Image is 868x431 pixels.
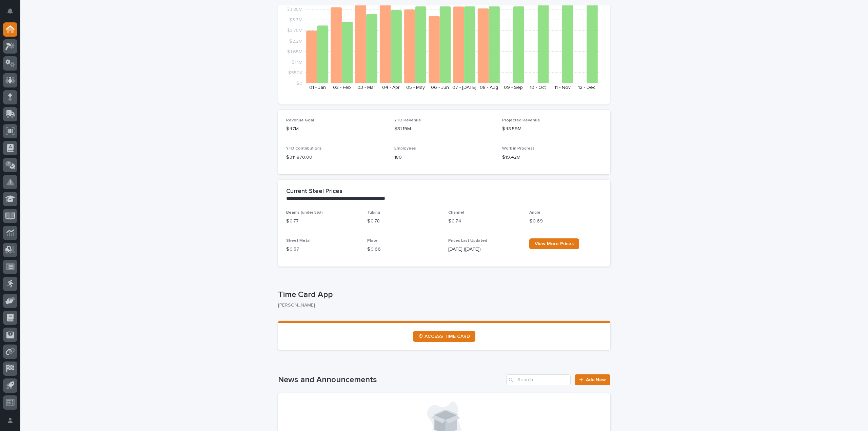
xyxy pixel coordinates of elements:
tspan: $1.65M [287,49,302,54]
text: 07 - [DATE] [452,85,476,90]
span: Angle [529,211,540,215]
a: ⏲ ACCESS TIME CARD [413,331,475,342]
a: Add New [575,374,610,385]
p: $48.59M [502,125,602,133]
p: $ 0.66 [367,246,440,253]
button: Notifications [3,4,17,18]
h1: News and Announcements [278,375,504,385]
tspan: $1.1M [292,60,302,64]
p: $ 0.78 [367,218,440,225]
span: Projected Revenue [502,118,540,122]
tspan: $0 [296,81,302,86]
text: 05 - May [406,85,425,90]
text: 12 - Dec [578,85,595,90]
span: Sheet Metal [286,239,311,243]
span: Work in Progress [502,146,535,151]
h2: Current Steel Prices [286,188,342,195]
a: View More Prices [529,238,579,249]
p: $19.42M [502,154,602,161]
tspan: $3.85M [287,7,302,12]
p: $ 0.69 [529,218,602,225]
text: 04 - Apr [382,85,400,90]
span: Revenue Goal [286,118,314,122]
span: View More Prices [535,241,574,246]
p: $ 0.74 [448,218,521,225]
p: Time Card App [278,290,608,300]
div: Notifications [8,8,17,19]
text: 03 - Mar [357,85,375,90]
span: Channel [448,211,464,215]
text: 02 - Feb [333,85,351,90]
span: Prices Last Updated [448,239,487,243]
p: $ 311,870.00 [286,154,386,161]
span: Add New [586,377,606,382]
p: $47M [286,125,386,133]
span: YTD Revenue [394,118,421,122]
input: Search [506,374,571,385]
text: 06 - Jun [431,85,449,90]
text: 10 - Oct [530,85,546,90]
p: $31.19M [394,125,494,133]
text: 08 - Aug [480,85,498,90]
p: $ 0.77 [286,218,359,225]
p: 180 [394,154,494,161]
span: Beams (under 55#) [286,211,323,215]
tspan: $2.75M [287,28,302,33]
p: $ 0.57 [286,246,359,253]
p: [DATE] ([DATE]) [448,246,521,253]
tspan: $2.2M [289,39,302,43]
span: Tubing [367,211,380,215]
p: [PERSON_NAME] [278,302,605,308]
span: Plate [367,239,378,243]
text: 01 - Jan [309,85,326,90]
text: 11 - Nov [554,85,571,90]
tspan: $3.3M [289,18,302,22]
span: ⏲ ACCESS TIME CARD [418,334,470,339]
span: Employees [394,146,416,151]
text: 09 - Sep [504,85,523,90]
tspan: $550K [288,70,302,75]
span: YTD Contributions [286,146,322,151]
